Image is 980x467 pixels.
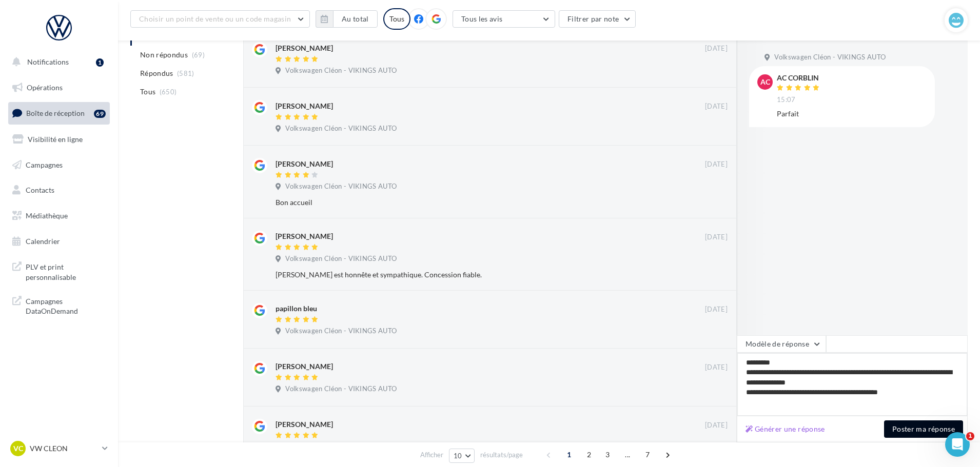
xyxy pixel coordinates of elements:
[420,450,443,460] span: Afficher
[449,449,475,463] button: 10
[140,68,173,78] span: Répondus
[945,432,970,457] iframe: Intercom live chat
[561,446,577,463] span: 1
[30,443,98,454] p: VW CLEON
[705,421,728,430] span: [DATE]
[6,290,112,320] a: Campagnes DataOnDemand
[453,10,555,28] button: Tous les avis
[705,160,728,169] span: [DATE]
[26,211,68,220] span: Médiathèque
[6,129,112,150] a: Visibilité en ligne
[276,361,333,372] div: [PERSON_NAME]
[26,237,60,246] span: Calendrier
[276,101,333,111] div: [PERSON_NAME]
[140,87,155,97] span: Tous
[96,58,104,67] div: 1
[26,294,106,316] span: Campagnes DataOnDemand
[6,179,112,201] a: Contacts
[6,205,112,227] a: Médiathèque
[285,384,397,394] span: Volkswagen Cléon - VIKINGS AUTO
[192,51,205,59] span: (69)
[26,109,85,117] span: Boîte de réception
[276,419,333,430] div: [PERSON_NAME]
[884,420,963,438] button: Poster ma réponse
[139,14,291,23] span: Choisir un point de vente ou un code magasin
[285,254,397,263] span: Volkswagen Cléon - VIKINGS AUTO
[27,57,69,66] span: Notifications
[6,231,112,252] a: Calendrier
[333,10,378,28] button: Au total
[316,10,378,28] button: Au total
[285,124,397,133] span: Volkswagen Cléon - VIKINGS AUTO
[26,160,63,169] span: Campagnes
[777,109,927,119] div: Parfait
[6,51,108,73] button: Notifications 1
[285,66,397,75] span: Volkswagen Cléon - VIKINGS AUTO
[285,182,397,191] span: Volkswagen Cléon - VIKINGS AUTO
[276,231,333,241] div: [PERSON_NAME]
[140,50,188,60] span: Non répondus
[454,452,462,460] span: 10
[28,135,83,144] span: Visibilité en ligne
[777,95,796,105] span: 15:07
[383,8,410,30] div: Tous
[599,446,616,463] span: 3
[276,303,317,314] div: papillon bleu
[177,69,194,77] span: (581)
[777,74,822,82] div: AC CORBLIN
[639,446,656,463] span: 7
[966,432,974,440] span: 1
[705,305,728,314] span: [DATE]
[6,256,112,286] a: PLV et print personnalisable
[705,363,728,372] span: [DATE]
[705,102,728,111] span: [DATE]
[741,423,829,435] button: Générer une réponse
[705,233,728,242] span: [DATE]
[26,260,106,282] span: PLV et print personnalisable
[619,446,636,463] span: ...
[276,43,333,53] div: [PERSON_NAME]
[94,110,106,118] div: 69
[8,439,110,458] a: VC VW CLEON
[559,10,636,28] button: Filtrer par note
[160,88,177,96] span: (650)
[6,77,112,98] a: Opérations
[26,186,54,194] span: Contacts
[480,450,523,460] span: résultats/page
[774,53,886,62] span: Volkswagen Cléon - VIKINGS AUTO
[27,83,63,92] span: Opérations
[581,446,597,463] span: 2
[285,327,397,336] span: Volkswagen Cléon - VIKINGS AUTO
[6,102,112,124] a: Boîte de réception69
[760,77,770,87] span: AC
[461,14,503,23] span: Tous les avis
[737,335,826,353] button: Modèle de réponse
[130,10,310,28] button: Choisir un point de vente ou un code magasin
[13,443,23,454] span: VC
[276,197,661,208] div: Bon accueil
[705,44,728,53] span: [DATE]
[276,270,661,280] div: [PERSON_NAME] est honnête et sympathique. Concession fiable.
[6,154,112,176] a: Campagnes
[276,159,333,169] div: [PERSON_NAME]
